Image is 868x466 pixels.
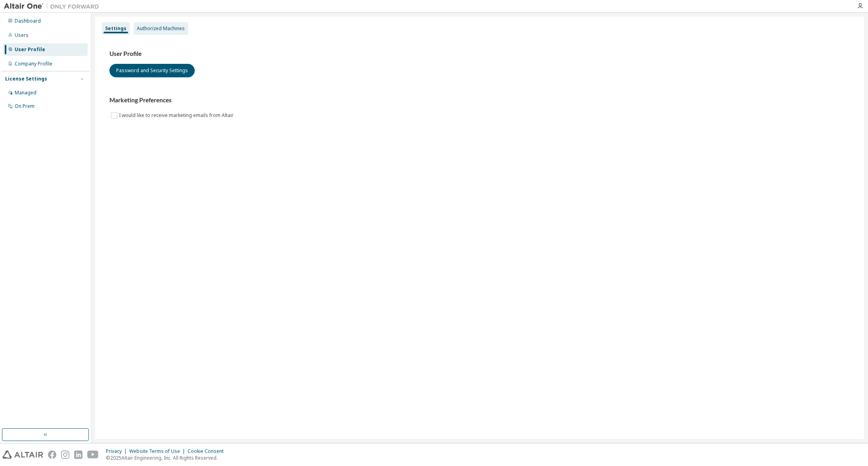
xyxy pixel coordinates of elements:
[15,61,52,67] div: Company Profile
[15,32,29,38] div: Users
[137,25,185,32] div: Authorized Machines
[109,96,850,104] h3: Marketing Preferences
[15,46,45,53] div: User Profile
[109,64,195,77] button: Password and Security Settings
[61,451,69,459] img: instagram.svg
[5,76,47,82] div: License Settings
[15,18,41,24] div: Dashboard
[15,90,36,96] div: Managed
[188,448,228,454] div: Cookie Consent
[15,103,34,109] div: On Prem
[74,451,82,459] img: linkedin.svg
[4,2,103,10] img: Altair One
[109,50,850,58] h3: User Profile
[105,25,126,32] div: Settings
[87,451,99,459] img: youtube.svg
[2,451,43,459] img: altair_logo.svg
[106,448,129,454] div: Privacy
[119,111,235,120] label: I would like to receive marketing emails from Altair
[129,448,188,454] div: Website Terms of Use
[48,451,56,459] img: facebook.svg
[106,454,228,461] p: © 2025 Altair Engineering, Inc. All Rights Reserved.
